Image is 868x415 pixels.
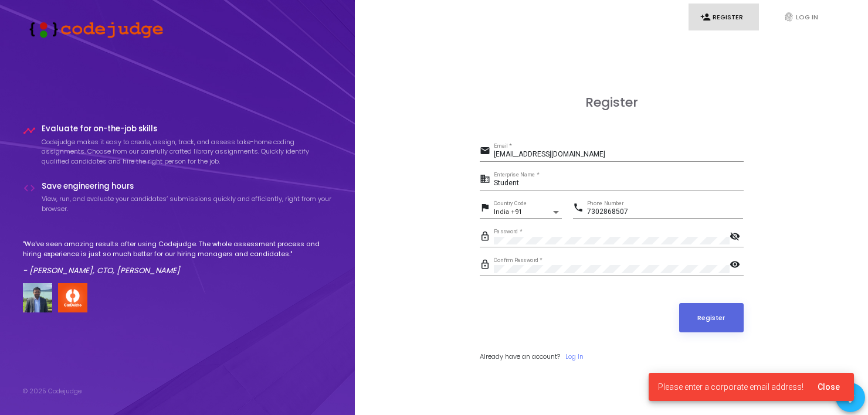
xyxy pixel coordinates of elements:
[587,208,743,216] input: Phone Number
[573,202,587,216] mat-icon: phone
[480,173,494,187] mat-icon: business
[23,239,333,258] p: "We've seen amazing results after using Codejudge. The whole assessment process and hiring experi...
[730,258,744,273] mat-icon: visibility
[679,303,744,332] button: Register
[818,382,840,392] span: Close
[58,283,87,312] img: company-logo
[494,151,744,159] input: Email
[23,182,36,195] i: code
[23,386,82,396] div: © 2025 Codejudge
[689,4,759,31] a: person_addRegister
[23,124,36,137] i: timeline
[480,145,494,159] mat-icon: email
[772,4,842,31] a: fingerprintLog In
[480,352,560,361] span: Already have an account?
[42,124,333,134] h4: Evaluate for on-the-job skills
[565,352,584,362] a: Log In
[42,137,333,166] p: Codejudge makes it easy to create, assign, track, and assess take-home coding assignments. Choose...
[42,194,333,213] p: View, run, and evaluate your candidates’ submissions quickly and efficiently, right from your bro...
[480,202,494,216] mat-icon: flag
[23,265,180,276] em: - [PERSON_NAME], CTO, [PERSON_NAME]
[808,376,849,397] button: Close
[494,179,744,188] input: Enterprise Name
[480,95,744,110] h3: Register
[23,283,52,312] img: user image
[480,230,494,244] mat-icon: lock_outline
[480,258,494,273] mat-icon: lock_outline
[494,208,522,216] span: India +91
[784,12,794,22] i: fingerprint
[700,12,711,22] i: person_add
[730,230,744,244] mat-icon: visibility_off
[42,182,333,191] h4: Save engineering hours
[658,381,803,393] span: Please enter a corporate email address!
